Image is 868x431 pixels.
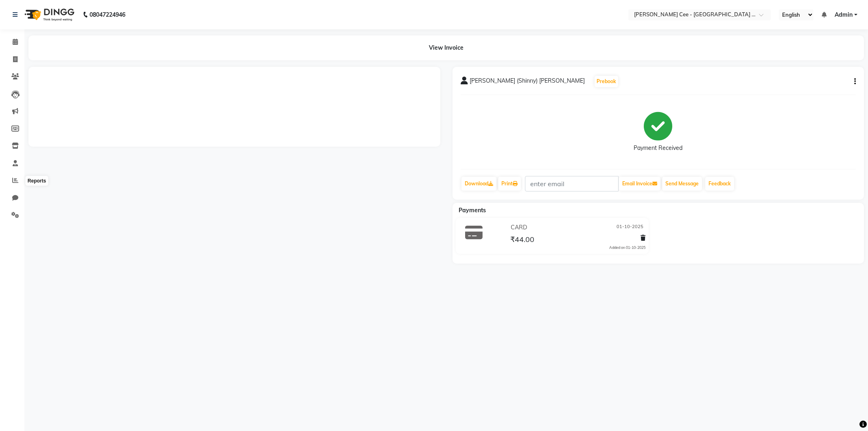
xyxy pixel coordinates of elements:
span: Payments [459,207,486,214]
button: Prebook [595,76,618,87]
button: Send Message [662,177,702,191]
img: logo [21,3,77,26]
span: [PERSON_NAME] (Shinny) [PERSON_NAME] [470,77,585,88]
div: Added on 01-10-2025 [609,245,645,251]
a: Print [498,177,521,191]
span: ₹44.00 [510,235,534,246]
span: Admin [835,11,853,19]
div: Reports [26,176,48,186]
input: enter email [525,176,619,191]
span: 01-10-2025 [617,223,643,232]
span: CARD [511,223,527,232]
b: 08047224946 [90,3,125,26]
div: Payment Received [634,144,682,152]
a: Download [461,177,496,191]
button: Email Invoice [619,177,660,191]
a: Feedback [705,177,734,191]
div: View Invoice [28,35,864,60]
